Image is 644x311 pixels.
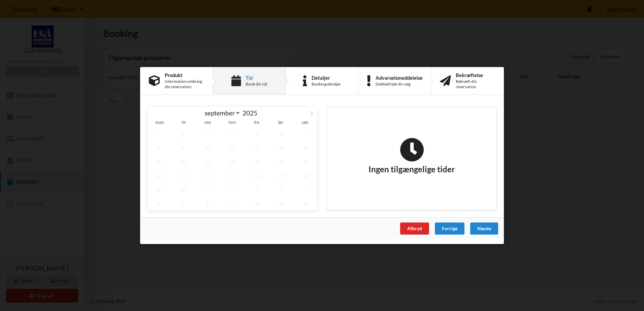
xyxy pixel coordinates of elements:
[246,197,268,210] span: oktober 10, 2025
[295,183,317,197] span: oktober 5, 2025
[246,141,268,155] span: september 12, 2025
[220,121,244,125] span: tors
[221,183,244,197] span: oktober 2, 2025
[295,197,317,210] span: oktober 12, 2025
[295,155,317,169] span: september 21, 2025
[456,72,495,78] div: Bekræftelse
[172,197,194,210] span: oktober 7, 2025
[368,138,455,175] h2: Ingen tilgængelige tider
[376,75,423,80] div: Advarselsmeddelelse
[172,155,194,169] span: september 16, 2025
[295,141,317,155] span: september 14, 2025
[270,128,293,141] span: september 6, 2025
[295,169,317,183] span: september 28, 2025
[312,81,341,87] div: Booking detaljer
[147,128,169,141] span: september 1, 2025
[221,141,244,155] span: september 11, 2025
[246,169,268,183] span: september 26, 2025
[246,81,267,87] div: Book din tid
[456,79,495,90] div: Bekræft din reservation
[196,183,219,197] span: oktober 1, 2025
[196,197,219,210] span: oktober 8, 2025
[172,141,194,155] span: september 9, 2025
[147,121,171,125] span: man
[147,197,169,210] span: oktober 6, 2025
[270,155,293,169] span: september 20, 2025
[470,222,498,235] div: Næste
[171,121,196,125] span: tir
[147,183,169,197] span: september 29, 2025
[221,197,244,210] span: oktober 9, 2025
[270,183,293,197] span: oktober 4, 2025
[196,169,219,183] span: september 24, 2025
[147,155,169,169] span: september 15, 2025
[165,72,204,78] div: Produkt
[246,128,268,141] span: september 5, 2025
[172,169,194,183] span: september 23, 2025
[246,183,268,197] span: oktober 3, 2025
[293,121,317,125] span: søn
[165,79,204,90] div: Information omkring din reservation
[269,121,293,125] span: lør
[312,75,341,80] div: Detaljer
[221,155,244,169] span: september 18, 2025
[202,109,241,117] select: Month
[270,197,293,210] span: oktober 11, 2025
[246,155,268,169] span: september 19, 2025
[196,141,219,155] span: september 10, 2025
[196,121,220,125] span: ons
[435,222,464,235] div: Forrige
[172,183,194,197] span: september 30, 2025
[270,169,293,183] span: september 27, 2025
[270,141,293,155] span: september 13, 2025
[196,128,219,141] span: september 3, 2025
[246,75,267,80] div: Tid
[147,169,169,183] span: september 22, 2025
[295,128,317,141] span: september 7, 2025
[172,128,194,141] span: september 2, 2025
[400,222,429,235] div: Afbryd
[240,109,263,117] input: Year
[147,141,169,155] span: september 8, 2025
[196,155,219,169] span: september 17, 2025
[221,169,244,183] span: september 25, 2025
[221,128,244,141] span: september 4, 2025
[245,121,269,125] span: fre
[376,81,423,87] div: Dobbelttjek dit valg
